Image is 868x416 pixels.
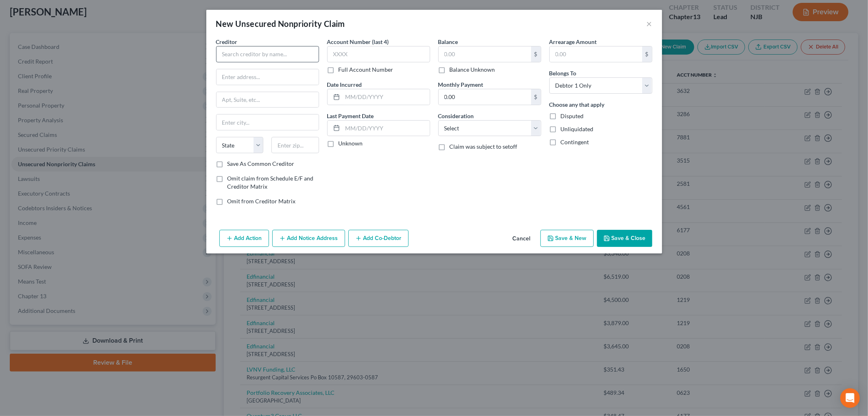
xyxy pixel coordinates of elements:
input: Enter zip... [271,137,319,153]
label: Balance Unknown [450,66,495,74]
span: Omit from Creditor Matrix [227,198,296,205]
input: MM/DD/YYYY [343,121,430,136]
input: 0.00 [439,89,531,105]
button: × [647,19,652,29]
input: MM/DD/YYYY [343,89,430,105]
button: Cancel [506,231,537,247]
input: XXXX [327,46,430,62]
button: Save & New [540,230,594,247]
span: Omit claim from Schedule E/F and Creditor Matrix [227,175,314,190]
input: 0.00 [550,46,642,62]
button: Save & Close [597,230,652,247]
label: Unknown [339,139,363,147]
input: Enter city... [216,114,319,130]
div: $ [531,89,541,105]
input: Search creditor by name... [216,46,319,62]
label: Date Incurred [327,80,362,89]
label: Monthly Payment [438,80,483,89]
button: Add Notice Address [272,230,345,247]
input: Enter address... [216,69,319,85]
button: Add Action [219,230,269,247]
div: $ [531,46,541,62]
span: Unliquidated [561,125,594,132]
input: Apt, Suite, etc... [216,92,319,108]
label: Choose any that apply [549,100,605,109]
label: Account Number (last 4) [327,37,389,46]
span: Creditor [216,38,238,45]
span: Belongs To [549,70,577,77]
input: 0.00 [439,46,531,62]
label: Consideration [438,112,474,120]
div: $ [642,46,652,62]
label: Arrearage Amount [549,37,597,46]
label: Last Payment Date [327,112,374,120]
span: Contingent [561,139,589,145]
label: Full Account Number [339,66,394,74]
div: Open Intercom Messenger [840,388,860,408]
span: Claim was subject to setoff [450,143,518,150]
span: Disputed [561,112,584,119]
button: Add Co-Debtor [348,230,409,247]
div: New Unsecured Nonpriority Claim [216,18,345,29]
label: Balance [438,37,458,46]
label: Save As Common Creditor [227,160,295,168]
